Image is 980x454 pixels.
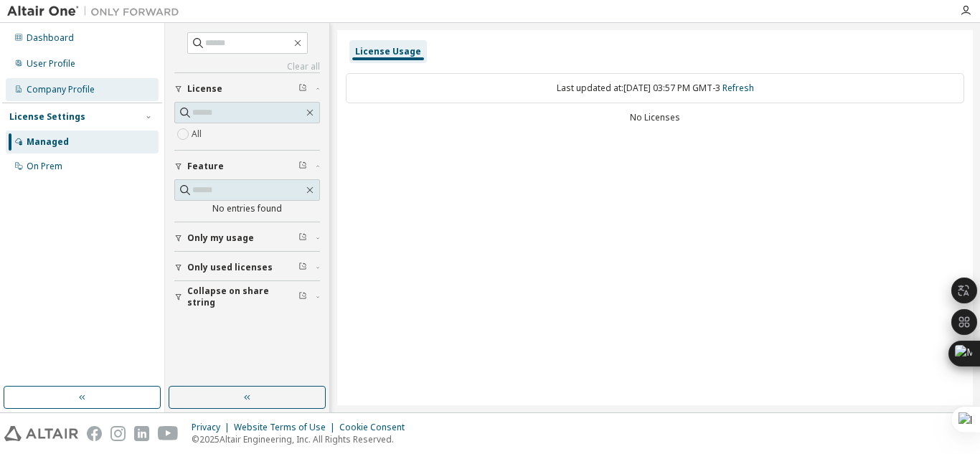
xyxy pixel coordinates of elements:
img: Altair One [7,4,187,19]
div: Dashboard [27,32,74,44]
span: Feature [187,161,224,172]
button: Collapse on share string [174,281,320,313]
span: Clear filter [298,83,307,95]
span: Only my usage [187,232,254,244]
img: youtube.svg [158,426,179,441]
div: User Profile [27,58,75,70]
a: Refresh [722,82,754,94]
button: Feature [174,151,320,182]
button: License [174,73,320,105]
span: Clear filter [298,232,307,244]
div: No Licenses [346,112,964,123]
div: Cookie Consent [339,422,413,433]
button: Only my usage [174,222,320,254]
label: All [192,126,204,143]
div: Managed [27,136,69,148]
span: Clear filter [298,262,307,273]
div: License Usage [355,46,421,57]
img: altair_logo.svg [4,426,78,441]
div: No entries found [174,203,320,214]
div: Last updated at: [DATE] 03:57 PM GMT-3 [346,73,964,103]
button: Only used licenses [174,252,320,283]
span: Clear filter [298,161,307,172]
div: License Settings [9,111,85,123]
span: Clear filter [298,291,307,303]
span: License [187,83,222,95]
img: facebook.svg [87,426,102,441]
img: linkedin.svg [134,426,149,441]
div: On Prem [27,161,62,172]
p: © 2025 Altair Engineering, Inc. All Rights Reserved. [192,433,413,445]
img: instagram.svg [110,426,126,441]
div: Website Terms of Use [234,422,339,433]
a: Clear all [174,61,320,72]
div: Company Profile [27,84,95,95]
div: Privacy [192,422,234,433]
span: Collapse on share string [187,285,298,308]
span: Only used licenses [187,262,273,273]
